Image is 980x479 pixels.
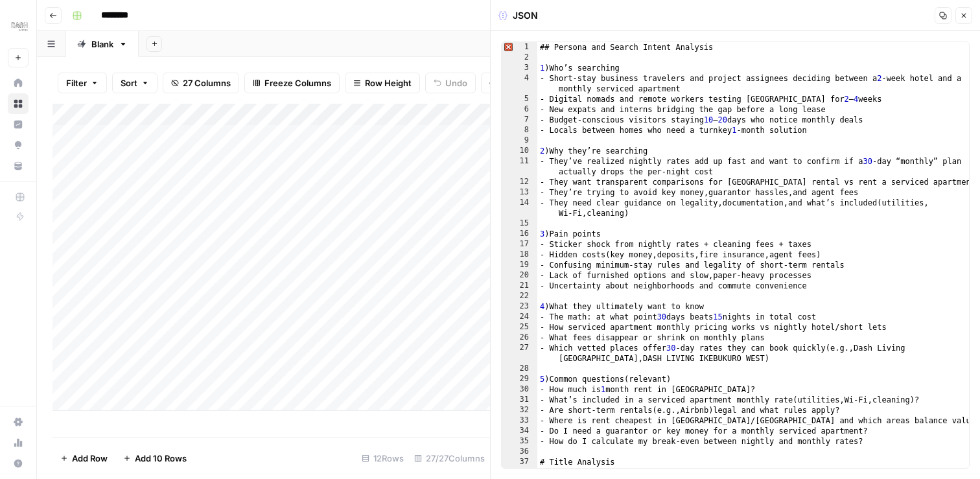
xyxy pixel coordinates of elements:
[502,384,537,395] div: 30
[502,291,537,301] div: 22
[502,198,537,218] div: 14
[345,73,420,93] button: Row Height
[502,239,537,250] div: 17
[502,270,537,281] div: 20
[502,63,537,73] div: 3
[8,73,29,93] a: Home
[425,73,476,93] button: Undo
[58,73,107,93] button: Filter
[502,260,537,270] div: 19
[183,76,231,89] span: 27 Columns
[502,374,537,384] div: 29
[502,42,513,53] span: Error, read annotations row 1
[502,364,537,374] div: 28
[66,76,87,89] span: Filter
[502,333,537,343] div: 26
[502,177,537,187] div: 12
[356,448,409,469] div: 12 Rows
[502,73,537,94] div: 4
[502,250,537,260] div: 18
[445,76,467,89] span: Undo
[8,412,29,432] a: Settings
[502,125,537,135] div: 8
[115,448,194,469] button: Add 10 Rows
[8,135,29,156] a: Opportunities
[502,405,537,415] div: 32
[163,73,239,93] button: 27 Columns
[52,448,115,469] button: Add Row
[66,31,139,57] a: Blank
[8,93,29,114] a: Browse
[72,452,108,465] span: Add Row
[8,156,29,176] a: Your Data
[502,229,537,239] div: 16
[502,42,537,53] div: 1
[8,432,29,453] a: Usage
[502,322,537,333] div: 25
[502,135,537,146] div: 9
[502,146,537,156] div: 10
[121,76,137,89] span: Sort
[502,218,537,229] div: 15
[264,76,331,89] span: Freeze Columns
[8,453,29,474] button: Help + Support
[112,73,157,93] button: Sort
[502,281,537,291] div: 21
[91,38,113,51] div: Blank
[502,415,537,426] div: 33
[244,73,340,93] button: Freeze Columns
[409,448,490,469] div: 27/27 Columns
[502,187,537,198] div: 13
[502,156,537,177] div: 11
[8,10,29,43] button: Workspace: Dash
[135,452,187,465] span: Add 10 Rows
[502,312,537,322] div: 24
[502,115,537,125] div: 7
[502,426,537,436] div: 34
[498,9,538,22] div: JSON
[502,447,537,457] div: 36
[502,104,537,115] div: 6
[502,467,537,478] div: 38
[365,76,412,89] span: Row Height
[502,94,537,104] div: 5
[502,343,537,364] div: 27
[502,457,537,467] div: 37
[502,395,537,405] div: 31
[8,15,31,38] img: Dash Logo
[8,114,29,135] a: Insights
[502,53,537,63] div: 2
[502,301,537,312] div: 23
[502,436,537,447] div: 35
